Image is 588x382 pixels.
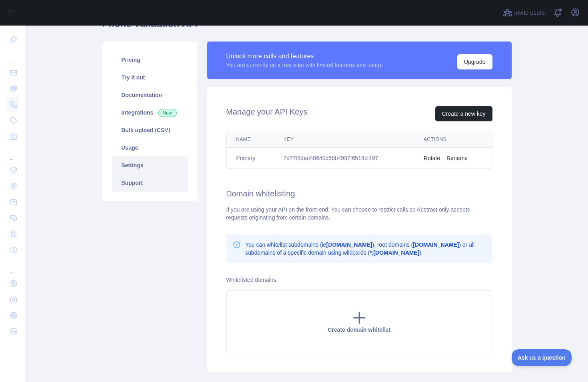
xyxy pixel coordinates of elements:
[112,86,188,104] a: Documentation
[112,69,188,86] a: Try it out
[328,327,391,333] span: Create domain whitelist
[112,156,188,174] a: Settings
[413,241,459,248] b: [DOMAIN_NAME]
[245,241,486,257] p: You can whitelist subdomains (ie ), root domains ( ) or all subdomains of a specific domain using...
[446,154,468,162] button: Rename
[370,249,419,256] b: *.[DOMAIN_NAME]
[226,188,492,199] h2: Domain whitelisting
[6,259,19,275] div: ...
[112,104,188,121] a: Integrations New
[227,131,274,148] th: Name
[274,148,414,169] td: 7d77f8dad48640d58b4997f6518cf497
[102,18,512,37] h1: Phone Validation API
[501,6,546,19] button: Invite users
[274,131,414,148] th: Key
[226,206,492,222] div: If you are using your API on the front-end. You can choose to restrict calls so Abstract only acc...
[226,61,383,69] div: You are currently on a free plan with limited features and usage
[226,277,278,283] label: Whitelisted domains:
[227,148,274,169] td: Primary
[112,51,188,69] a: Pricing
[226,51,383,61] div: Unlock more calls and features
[112,121,188,139] a: Bulk upload (CSV)
[158,109,177,117] span: New
[457,54,492,69] button: Upgrade
[424,154,440,162] button: Rotate
[435,106,492,121] button: Create a new key
[226,106,307,121] h2: Manage your API Keys
[512,349,572,366] iframe: Toggle Customer Support
[326,241,372,248] b: [DOMAIN_NAME]
[112,174,188,192] a: Support
[6,145,19,161] div: ...
[514,8,545,18] span: Invite users
[414,131,492,148] th: Actions
[6,48,19,64] div: ...
[112,139,188,156] a: Usage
